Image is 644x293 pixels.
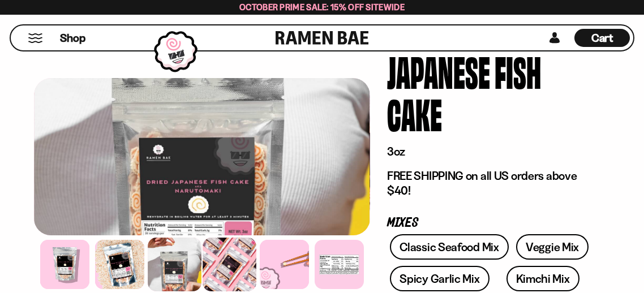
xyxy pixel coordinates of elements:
p: Mixes [387,218,593,229]
span: Shop [60,31,85,46]
p: 3oz [387,144,593,159]
div: Cart [574,25,630,50]
a: Spicy Garlic Mix [390,266,489,291]
div: Cake [387,92,442,135]
p: FREE SHIPPING on all US orders above $40! [387,169,593,199]
a: Classic Seafood Mix [390,234,508,260]
div: Japanese [387,50,490,92]
div: Fish [495,50,541,92]
a: Kimchi Mix [506,266,579,291]
span: Cart [591,31,613,45]
span: October Prime Sale: 15% off Sitewide [239,2,405,12]
a: Shop [60,29,85,47]
a: Veggie Mix [516,234,589,260]
button: Mobile Menu Trigger [28,33,43,43]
